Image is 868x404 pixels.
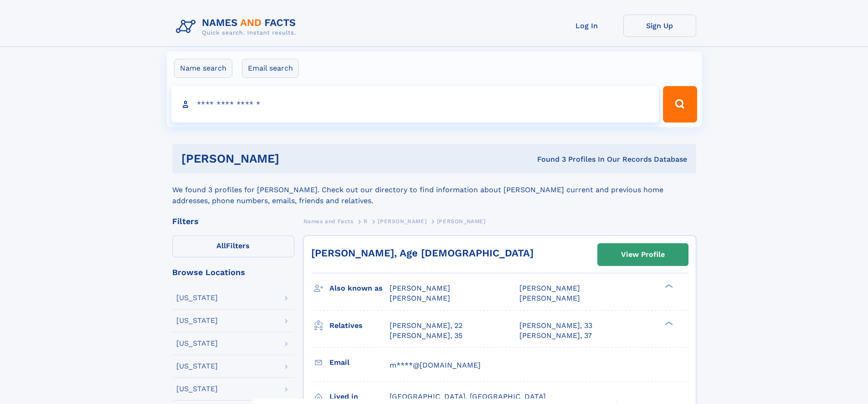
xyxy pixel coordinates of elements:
[176,363,218,370] div: [US_STATE]
[519,331,592,341] a: [PERSON_NAME], 37
[181,153,408,164] h1: [PERSON_NAME]
[519,294,580,302] span: [PERSON_NAME]
[172,268,294,276] div: Browse Locations
[623,15,696,37] a: Sign Up
[390,392,546,401] span: [GEOGRAPHIC_DATA], [GEOGRAPHIC_DATA]
[176,340,218,347] div: [US_STATE]
[176,317,218,324] div: [US_STATE]
[172,15,303,39] img: Logo Names and Facts
[242,59,299,78] label: Email search
[598,244,688,266] a: View Profile
[176,294,218,302] div: [US_STATE]
[519,284,580,292] span: [PERSON_NAME]
[174,59,232,78] label: Name search
[663,320,673,326] div: ❯
[390,331,462,341] a: [PERSON_NAME], 35
[303,215,354,227] a: Names and Facts
[663,86,697,123] button: Search Button
[216,241,226,250] span: All
[550,15,623,37] a: Log In
[437,218,486,225] span: [PERSON_NAME]
[408,154,687,164] div: Found 3 Profiles In Our Records Database
[311,247,534,259] a: [PERSON_NAME], Age [DEMOGRAPHIC_DATA]
[329,318,390,333] h3: Relatives
[172,174,696,206] div: We found 3 profiles for [PERSON_NAME]. Check out our directory to find information about [PERSON_...
[364,218,368,225] span: R
[329,355,390,370] h3: Email
[172,217,294,225] div: Filters
[663,283,673,289] div: ❯
[621,244,665,265] div: View Profile
[171,86,659,123] input: search input
[390,294,450,302] span: [PERSON_NAME]
[172,235,294,257] label: Filters
[390,284,450,292] span: [PERSON_NAME]
[519,321,592,331] a: [PERSON_NAME], 33
[378,215,426,227] a: [PERSON_NAME]
[390,321,462,331] a: [PERSON_NAME], 22
[176,385,218,393] div: [US_STATE]
[364,215,368,227] a: R
[378,218,426,225] span: [PERSON_NAME]
[329,281,390,296] h3: Also known as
